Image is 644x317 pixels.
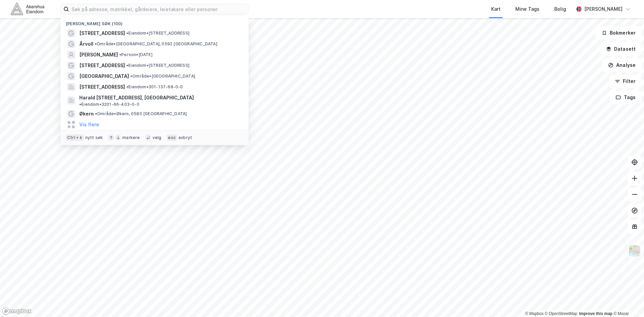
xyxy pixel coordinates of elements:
[126,31,128,36] span: •
[515,5,540,13] div: Mine Tags
[79,121,99,129] button: Vis flere
[126,63,189,68] span: Eiendom • [STREET_ADDRESS]
[95,111,97,116] span: •
[609,75,641,88] button: Filter
[122,135,140,140] div: markere
[584,5,622,13] div: [PERSON_NAME]
[95,41,97,46] span: •
[525,311,544,316] a: Mapbox
[579,311,612,316] a: Improve this map
[130,74,132,79] span: •
[79,94,194,102] span: Harald [STREET_ADDRESS], [GEOGRAPHIC_DATA]
[130,74,195,79] span: Område • [GEOGRAPHIC_DATA]
[545,311,577,316] a: OpenStreetMap
[79,102,139,107] span: Eiendom • 3201-66-403-0-0
[95,111,187,117] span: Område • Økern, 0580 [GEOGRAPHIC_DATA]
[79,72,129,80] span: [GEOGRAPHIC_DATA]
[600,42,641,56] button: Datasett
[178,135,192,140] div: avbryt
[126,63,128,68] span: •
[2,307,32,315] a: Mapbox homepage
[85,135,103,140] div: nytt søk
[602,58,641,72] button: Analyse
[610,285,644,317] div: Kontrollprogram for chat
[628,244,641,257] img: Z
[153,135,162,140] div: velg
[596,26,641,40] button: Bokmerker
[126,31,189,36] span: Eiendom • [STREET_ADDRESS]
[79,83,125,91] span: [STREET_ADDRESS]
[491,5,501,13] div: Kart
[610,91,641,104] button: Tags
[126,84,128,89] span: •
[554,5,566,13] div: Bolig
[79,110,94,118] span: Økern
[610,285,644,317] iframe: Chat Widget
[79,29,125,37] span: [STREET_ADDRESS]
[11,3,44,15] img: akershus-eiendom-logo.9091f326c980b4bce74ccdd9f866810c.svg
[79,40,93,48] span: Årvoll
[119,52,153,57] span: Person • [DATE]
[79,102,81,107] span: •
[126,84,183,90] span: Eiendom • 301-137-68-0-0
[79,61,125,70] span: [STREET_ADDRESS]
[66,134,84,141] div: Ctrl + k
[167,134,177,141] div: esc
[119,52,121,57] span: •
[95,41,217,47] span: Område • [GEOGRAPHIC_DATA], 0592 [GEOGRAPHIC_DATA]
[79,51,118,59] span: [PERSON_NAME]
[69,4,248,14] input: Søk på adresse, matrikkel, gårdeiere, leietakere eller personer
[60,16,249,28] div: [PERSON_NAME] søk (100)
